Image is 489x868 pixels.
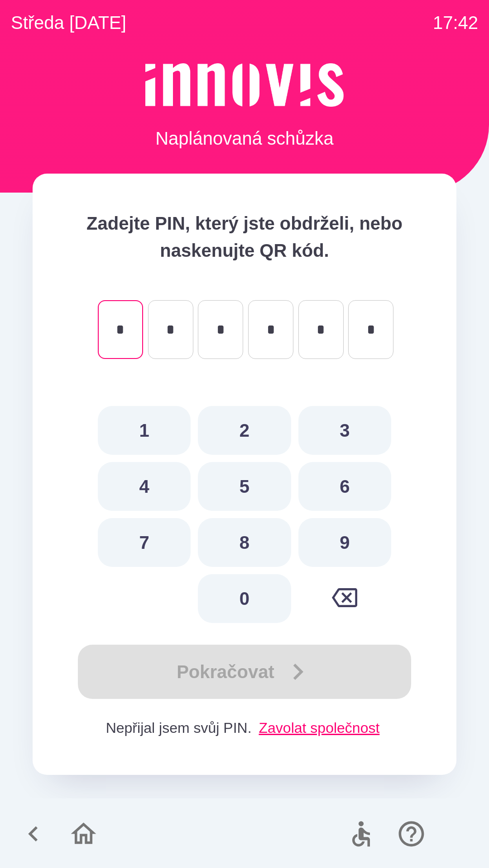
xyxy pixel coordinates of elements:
[69,717,420,739] p: Nepřijal jsem svůj PIN.
[98,406,191,455] button: 1
[433,9,478,36] p: 17:42
[11,9,126,36] p: středa [DATE]
[198,518,291,567] button: 8
[155,125,334,152] p: Naplánovaná schůzka
[98,518,191,567] button: 7
[255,717,384,739] button: Zavolat společnost
[198,462,291,511] button: 5
[446,822,471,846] img: cs flag
[98,462,191,511] button: 4
[298,518,391,567] button: 9
[198,406,291,455] button: 2
[298,406,391,455] button: 3
[298,462,391,511] button: 6
[33,63,456,107] img: Logo
[198,574,291,623] button: 0
[69,210,420,264] p: Zadejte PIN, který jste obdrželi, nebo naskenujte QR kód.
